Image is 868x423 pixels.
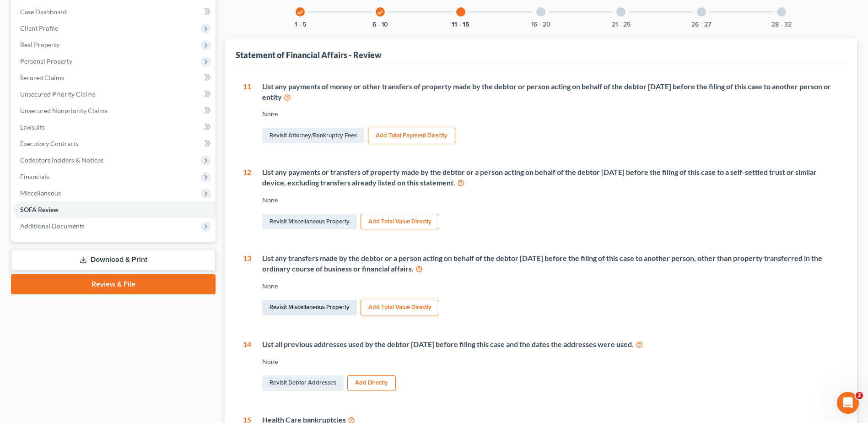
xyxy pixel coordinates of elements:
a: Unsecured Nonpriority Claims [13,103,216,119]
i: check [297,9,303,16]
div: None [262,357,839,366]
button: 1 - 5 [295,22,306,28]
div: List any transfers made by the debtor or a person acting on behalf of the debtor [DATE] before th... [262,253,839,274]
a: Revisit Miscellaneous Property [262,300,357,315]
span: 2 [856,392,863,399]
i: check [377,9,383,16]
span: Secured Claims [20,74,64,81]
a: Review & File [11,274,216,294]
button: 28 - 32 [771,22,792,28]
span: Miscellaneous [20,189,61,197]
div: List any payments or transfers of property made by the debtor or a person acting on behalf of the... [262,167,839,188]
div: Statement of Financial Affairs - Review [236,49,382,60]
button: Add Total Value Directly [361,300,439,315]
a: Secured Claims [13,70,216,86]
button: Add Total Payment Directly [368,128,455,143]
span: Executory Contracts [20,140,79,147]
iframe: Intercom live chat [837,392,859,414]
a: Lawsuits [13,119,216,136]
a: Revisit Debtor Addresses [262,375,344,391]
span: Lawsuits [20,123,45,131]
a: Executory Contracts [13,136,216,152]
span: Personal Property [20,57,72,65]
span: Unsecured Nonpriority Claims [20,107,108,114]
button: Add Total Value Directly [361,214,439,229]
button: 11 - 15 [452,22,469,28]
button: 26 - 27 [691,22,711,28]
span: Codebtors Insiders & Notices [20,156,103,164]
div: None [262,195,839,205]
span: Additional Documents [20,222,85,230]
span: Real Property [20,41,59,49]
span: Client Profile [20,24,58,32]
a: Revisit Miscellaneous Property [262,214,357,229]
div: None [262,109,839,119]
button: 16 - 20 [531,22,550,28]
div: 12 [243,167,251,231]
span: Unsecured Priority Claims [20,90,96,98]
button: 21 - 25 [612,22,631,28]
div: 13 [243,253,251,317]
a: Case Dashboard [13,4,216,20]
a: Unsecured Priority Claims [13,86,216,103]
a: SOFA Review [13,201,216,218]
a: Revisit Attorney/Bankruptcy Fees [262,128,364,143]
button: Add Directly [347,375,396,391]
div: None [262,282,839,291]
button: 6 - 10 [372,22,388,28]
span: Case Dashboard [20,8,67,16]
div: 11 [243,81,251,146]
a: Download & Print [11,249,216,271]
div: 14 [243,339,251,393]
span: SOFA Review [20,206,59,213]
span: Financials [20,173,49,180]
div: List all previous addresses used by the debtor [DATE] before filing this case and the dates the a... [262,339,839,350]
div: List any payments of money or other transfers of property made by the debtor or person acting on ... [262,81,839,103]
